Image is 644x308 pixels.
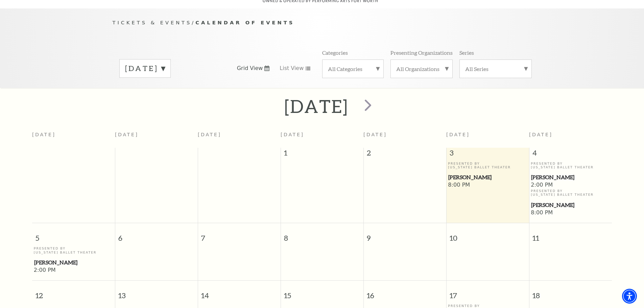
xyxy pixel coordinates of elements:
[284,95,348,117] h2: [DATE]
[529,281,612,304] span: 18
[115,281,198,304] span: 13
[448,162,527,169] p: Presented By [US_STATE] Ballet Theater
[34,246,113,254] p: Presented By [US_STATE] Ballet Theater
[32,128,115,148] th: [DATE]
[396,65,447,72] label: All Organizations
[447,223,529,246] span: 10
[198,281,281,304] span: 14
[125,63,165,74] label: [DATE]
[34,267,113,274] span: 2:00 PM
[529,132,553,137] span: [DATE]
[198,223,281,246] span: 7
[198,128,281,148] th: [DATE]
[364,223,446,246] span: 9
[447,148,529,161] span: 3
[280,65,304,72] span: List View
[531,201,610,209] span: [PERSON_NAME]
[34,258,113,267] span: [PERSON_NAME]
[281,148,363,161] span: 1
[459,49,474,56] p: Series
[115,128,198,148] th: [DATE]
[390,49,453,56] p: Presenting Organizations
[529,223,612,246] span: 11
[113,19,532,27] p: /
[364,148,446,161] span: 2
[531,209,610,217] span: 8:00 PM
[531,189,610,197] p: Presented By [US_STATE] Ballet Theater
[364,281,446,304] span: 16
[32,281,115,304] span: 12
[531,162,610,169] p: Presented By [US_STATE] Ballet Theater
[195,20,294,25] span: Calendar of Events
[32,223,115,246] span: 5
[281,223,363,246] span: 8
[113,20,192,25] span: Tickets & Events
[531,173,610,182] span: [PERSON_NAME]
[446,132,470,137] span: [DATE]
[448,173,527,182] span: [PERSON_NAME]
[529,148,612,161] span: 4
[465,65,526,72] label: All Series
[447,281,529,304] span: 17
[281,281,363,304] span: 15
[448,182,527,189] span: 8:00 PM
[622,289,637,304] div: Accessibility Menu
[322,49,348,56] p: Categories
[363,132,387,137] span: [DATE]
[355,94,379,118] button: next
[531,182,610,189] span: 2:00 PM
[115,223,198,246] span: 6
[328,65,378,72] label: All Categories
[281,132,304,137] span: [DATE]
[237,65,263,72] span: Grid View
